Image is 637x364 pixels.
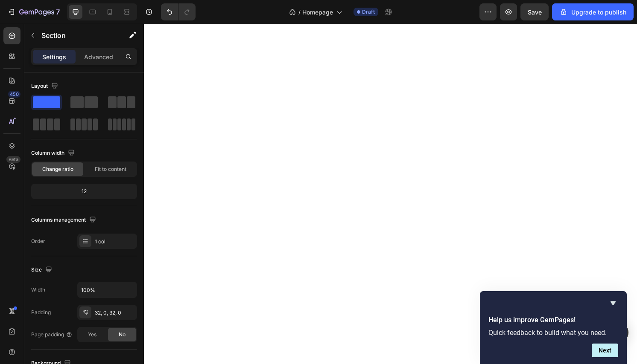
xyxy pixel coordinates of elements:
iframe: Design area [144,24,637,364]
div: Columns management [31,214,98,226]
span: Homepage [302,8,333,17]
div: Padding [31,309,51,316]
div: Size [31,264,54,276]
span: No [119,331,126,338]
div: 450 [8,91,20,98]
span: Fit to content [95,165,126,173]
p: 7 [56,7,60,17]
p: Section [41,30,111,40]
div: Undo/Redo [161,3,196,20]
div: 32, 0, 32, 0 [95,309,135,317]
div: 1 col [95,238,135,246]
span: Draft [362,8,375,16]
div: Width [31,286,45,294]
div: Layout [31,81,60,92]
button: Save [520,3,549,20]
p: Quick feedback to build what you need. [488,329,618,337]
button: 7 [3,3,64,20]
button: Hide survey [608,298,618,308]
div: Beta [6,156,20,163]
p: Settings [42,52,66,61]
input: Auto [78,282,137,298]
p: Advanced [84,52,113,61]
div: Column width [31,147,76,159]
span: Yes [88,331,96,338]
div: Page padding [31,331,73,338]
span: / [298,8,301,17]
div: Upgrade to publish [559,8,626,17]
span: Save [528,9,542,16]
h2: Help us improve GemPages! [488,315,618,325]
div: Order [31,237,45,245]
div: Help us improve GemPages! [488,298,618,357]
button: Upgrade to publish [552,3,634,20]
button: Next question [592,344,618,357]
span: Change ratio [42,165,73,173]
div: 12 [33,185,135,197]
